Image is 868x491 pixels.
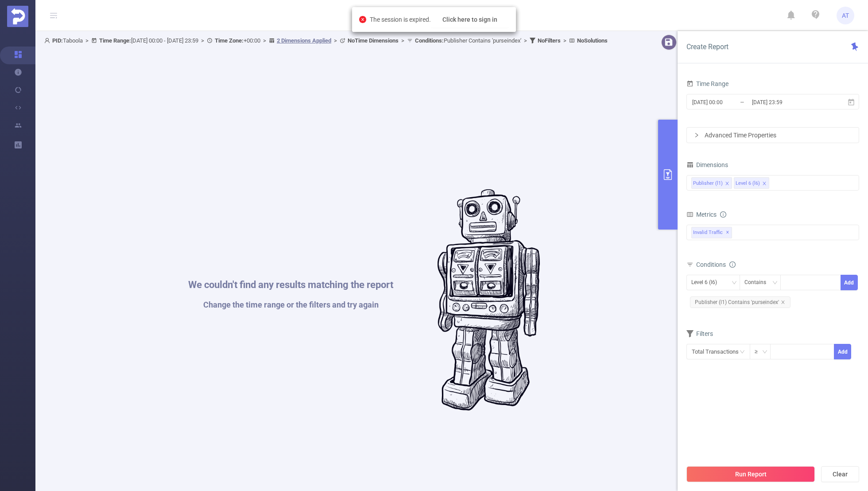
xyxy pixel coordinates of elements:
span: The session is expired. [370,16,509,23]
span: ✕ [726,227,729,238]
b: PID: [52,37,63,44]
img: Protected Media [7,6,28,27]
li: Level 6 (l6) [734,177,769,189]
button: Click here to sign in [431,12,509,27]
input: Start date [691,96,763,108]
i: icon: close [725,181,729,187]
img: # [438,189,540,411]
span: Invalid Traffic [691,227,732,238]
b: Time Zone: [215,37,244,44]
span: > [521,37,530,44]
i: icon: user [44,38,52,43]
span: Create Report [686,43,728,51]
b: No Solutions [577,37,608,44]
span: > [260,37,269,44]
span: > [198,37,207,44]
h1: Change the time range or the filters and try again [188,301,393,309]
b: No Filters [538,37,561,44]
span: > [399,37,407,44]
span: Publisher (l1) Contains 'purseindex' [690,296,790,308]
div: icon: rightAdvanced Time Properties [687,128,859,143]
i: icon: info-circle [720,211,726,218]
button: Clear [821,466,859,482]
b: Conditions : [415,37,444,44]
i: icon: down [772,280,778,286]
i: icon: down [762,349,767,355]
i: icon: right [694,132,699,138]
button: Run Report [686,466,815,482]
span: Conditions [696,261,736,268]
div: Level 6 (l6) [736,178,760,189]
span: Taboola [DATE] 00:00 - [DATE] 23:59 +00:00 [44,37,608,44]
span: > [561,37,569,44]
div: ≥ [755,344,764,359]
span: Dimensions [686,161,728,168]
i: icon: close [781,300,785,304]
h1: We couldn't find any results matching the report [188,280,393,290]
span: Publisher Contains 'purseindex' [415,37,521,44]
i: icon: down [732,280,737,286]
li: Publisher (l1) [691,177,732,189]
div: Contains [744,275,772,290]
b: No Time Dimensions [348,37,399,44]
b: Time Range: [99,37,131,44]
span: > [83,37,91,44]
div: Level 6 (l6) [691,275,723,290]
i: icon: close [762,181,767,187]
span: Metrics [686,211,717,218]
input: End date [751,96,823,108]
i: icon: info-circle [729,261,736,268]
span: Time Range [686,80,728,87]
div: Publisher (l1) [693,178,723,189]
button: Add [834,344,851,359]
span: Filters [686,330,713,337]
span: > [331,37,340,44]
span: AT [842,7,849,24]
u: 2 Dimensions Applied [277,37,331,44]
button: Add [841,275,858,290]
i: icon: close-circle [359,16,366,23]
